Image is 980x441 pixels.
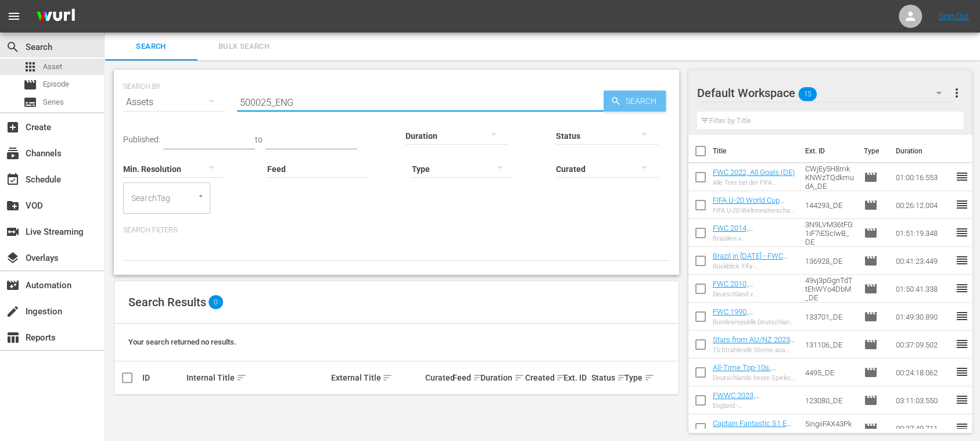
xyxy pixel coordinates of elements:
span: Search [621,91,666,112]
span: Ingestion [6,304,20,318]
button: more_vert [949,79,963,107]
span: Episode [863,254,877,268]
th: Title [713,135,799,167]
span: Episode [863,393,877,407]
td: 01:49:30.890 [891,303,954,331]
td: 00:37:09.502 [891,331,954,358]
div: Ext. ID [563,373,588,382]
th: Ext. ID [798,135,856,167]
span: sort [644,372,655,383]
td: 00:41:23.449 [891,247,954,275]
a: FWWC 2023, [GEOGRAPHIC_DATA] v [GEOGRAPHIC_DATA] ([GEOGRAPHIC_DATA]) [713,391,788,426]
div: Alle Tore bei der FIFA Fussball-Weltmeisterschaft Katar 2022™ [713,179,796,187]
span: Search Results [128,295,206,309]
td: 123080_DE [800,386,859,414]
span: Episode [23,78,37,92]
span: Schedule [6,173,20,187]
td: 00:26:12.004 [891,191,954,219]
span: Episode [43,78,69,90]
div: Bundesrepublik Deutschland - Jugoslawien | Gruppe D | FIFA Fussball-Weltmeisterschaft [GEOGRAPHIC... [713,318,796,326]
td: CWjEy5H8mkKNWzTQdkmudA_DE [800,163,859,191]
span: reorder [954,309,968,323]
td: 133701_DE [800,303,859,331]
div: Rückblick: Fifa-Weltmeisterschaft Mexiko 1970™ [713,263,796,270]
a: FWC 2014, [GEOGRAPHIC_DATA] v [GEOGRAPHIC_DATA], Semifinal - FMR (DE) [713,224,788,259]
span: reorder [954,198,968,211]
span: Overlays [6,251,20,265]
p: Search Filters: [123,225,670,235]
div: Deutschlands beste Spieler, Tore und kultigsten Trikots der FIFA WM | Top 10 aller Zeiten [713,374,796,382]
span: reorder [954,253,968,267]
div: Created [525,371,560,385]
span: Asset [43,61,62,73]
a: FWC 1990, [GEOGRAPHIC_DATA] FR v [GEOGRAPHIC_DATA], Group Stage - FMR (DE) [713,307,794,342]
td: 01:51:19.348 [891,219,954,247]
th: Duration [888,135,958,167]
td: 49vj3pGgnTdTtEhWYo4DbM_DE [800,275,859,303]
span: Series [43,96,64,108]
div: Brasilien v [GEOGRAPHIC_DATA] | Halbfinale | FIFA Fussball-Weltmeisterschaft Brasilien 2014™ | Sp... [713,235,796,242]
td: 01:50:41.338 [891,275,954,303]
span: menu [7,9,21,23]
span: Automation [6,278,20,292]
a: Sign Out [939,12,969,21]
th: Type [856,135,888,167]
div: Default Workspace [697,77,953,109]
a: Brazil in [DATE] - FWC [GEOGRAPHIC_DATA] 1970 (DE) [713,252,788,278]
span: Episode [863,282,877,296]
a: All-Time Top-10s: [GEOGRAPHIC_DATA] Icons, Goals & Kits (DE) [713,363,790,389]
div: England - [GEOGRAPHIC_DATA] | Achtelfinale | FIFA Frauen-Weltmeisterschaft Australien & Neuseelan... [713,402,796,410]
div: Feed [453,371,477,385]
a: FWC 2010, [GEOGRAPHIC_DATA] v [GEOGRAPHIC_DATA], Semi-Finals - FMR (DE) [713,279,789,314]
span: Episode [863,198,877,212]
div: Status [591,371,621,385]
span: reorder [954,337,968,351]
span: Your search returned no results. [128,338,236,346]
span: sort [473,372,483,383]
div: Assets [123,86,225,119]
a: FWC 2022, All Goals (DE) [713,168,795,177]
span: Create [6,120,20,134]
div: 15 Strahlende Sterne aus [GEOGRAPHIC_DATA]/[GEOGRAPHIC_DATA] 2023™ [713,346,796,354]
div: Duration [480,371,521,385]
button: Search [604,91,666,112]
div: Type [624,371,643,385]
a: Captain Fantastic S1 EP1 (DE) [713,419,795,436]
span: reorder [954,170,968,184]
span: Episode [863,365,877,379]
span: 15 [798,82,817,106]
img: ans4CAIJ8jUAAAAAAAAAAAAAAAAAAAAAAAAgQb4GAAAAAAAAAAAAAAAAAAAAAAAAJMjXAAAAAAAAAAAAAAAAAAAAAAAAgAT5G... [28,3,84,30]
td: 03:11:03.550 [891,386,954,414]
td: 144293_DE [800,191,859,219]
span: reorder [954,393,968,407]
td: 4495_DE [800,358,859,386]
span: Episode [863,338,877,352]
span: reorder [954,365,968,379]
span: Episode [863,226,877,240]
span: 0 [209,295,223,309]
div: ID [142,373,183,382]
a: FIFA U-20 World Cup [GEOGRAPHIC_DATA] 2025™ - Highlights Bundle MD 7+8+9 (DE) [713,196,787,231]
div: FIFA U-20-Weltmeisterschaft [GEOGRAPHIC_DATA] 2025™: Highlights [713,207,796,214]
span: sort [236,372,247,383]
span: more_vert [949,86,963,100]
span: sort [514,372,525,383]
span: reorder [954,421,968,435]
div: External Title [331,371,421,385]
span: sort [556,372,566,383]
span: Channels [6,146,20,160]
span: Reports [6,331,20,345]
td: 136928_DE [800,247,859,275]
span: Episode [863,170,877,184]
span: Asset [23,60,37,74]
span: Bulk Search [204,40,283,53]
td: 01:00:16.553 [891,163,954,191]
span: reorder [954,281,968,295]
span: Search [6,40,20,54]
span: Episode [863,310,877,324]
td: 00:24:18.062 [891,358,954,386]
td: 131106_DE [800,331,859,358]
span: VOD [6,199,20,213]
span: Published: [123,135,160,144]
span: Series [23,95,37,109]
